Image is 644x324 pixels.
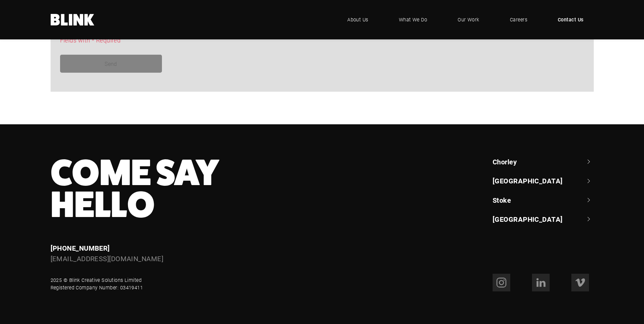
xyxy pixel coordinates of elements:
span: Our Work [458,16,479,23]
a: Chorley [493,157,594,166]
a: Contact Us [548,10,594,30]
a: About Us [337,10,379,30]
a: Stoke [493,195,594,205]
a: [PHONE_NUMBER] [51,244,110,252]
span: Careers [510,16,527,23]
a: What We Do [389,10,438,30]
a: Careers [500,10,537,30]
a: [EMAIL_ADDRESS][DOMAIN_NAME] [51,254,164,263]
span: Fields with * Required [60,36,121,44]
span: What We Do [399,16,427,23]
a: [GEOGRAPHIC_DATA] [493,214,594,224]
a: [GEOGRAPHIC_DATA] [493,176,594,185]
h3: Come Say Hello [51,157,373,221]
span: Contact Us [558,16,584,23]
a: Home [51,14,95,25]
div: 2025 © Blink Creative Solutions Limited Registered Company Number: 03419411 [51,276,143,291]
span: About Us [347,16,368,23]
a: Our Work [447,10,490,30]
